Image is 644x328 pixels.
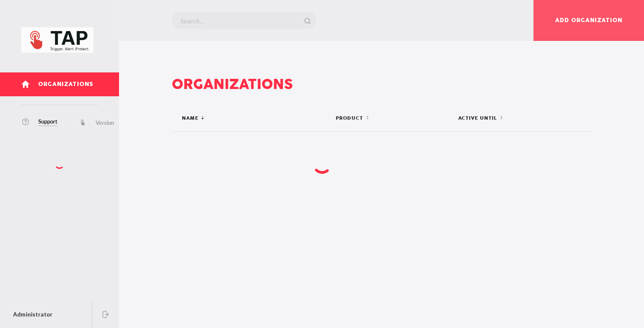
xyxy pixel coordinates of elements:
[172,75,592,95] div: Organizations
[21,118,57,127] a: Support
[13,310,84,319] div: Administrator
[96,118,114,127] span: Version
[555,16,622,25] span: Add organization
[38,117,57,126] span: Support
[38,81,94,88] span: Organizations
[336,116,363,121] span: Product
[172,12,316,29] input: Search...
[182,116,199,121] span: Name
[458,116,497,121] span: Active until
